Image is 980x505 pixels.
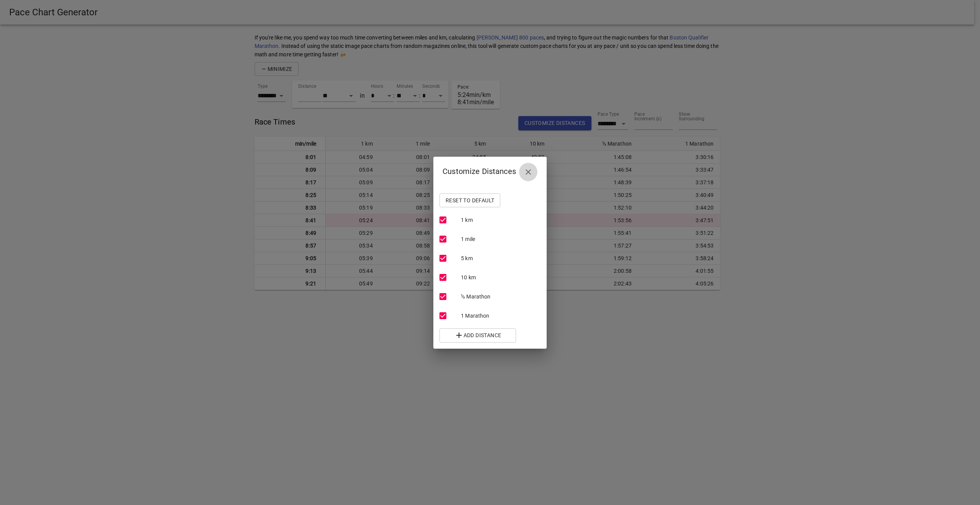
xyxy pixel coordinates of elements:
[443,163,537,181] h2: Customize Distances
[446,331,510,340] span: Add Distance
[439,328,516,343] button: Add Distance
[446,196,494,205] span: Reset to Default
[461,293,491,300] span: ½ Marathon
[461,313,490,319] span: 1 Marathon
[461,236,475,242] span: 1 mile
[439,193,500,208] button: Reset to Default
[461,217,473,223] span: 1 km
[461,274,476,280] span: 10 km
[461,255,473,261] span: 5 km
